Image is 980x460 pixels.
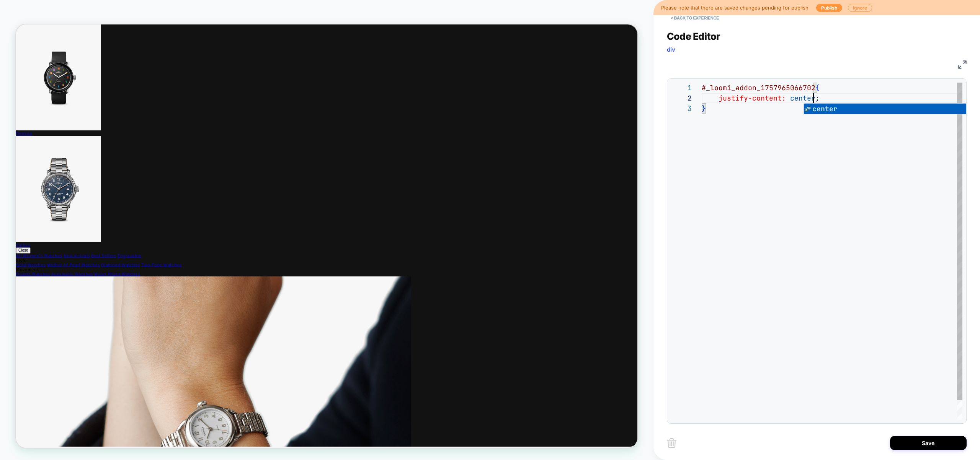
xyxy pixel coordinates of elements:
[816,4,842,12] button: Publish
[812,104,838,113] span: center
[848,4,872,12] button: Ignore
[41,316,112,324] a: Mother of Pearl Watches
[63,304,99,312] a: New Arrivals
[815,83,820,92] span: {
[47,328,102,336] a: Automatic Watches
[104,328,165,336] a: Moon Phase Watches
[702,83,706,92] span: #
[671,83,692,93] div: 1
[667,12,723,24] button: < Back to experience
[113,316,165,324] a: Diamond Watches
[135,304,167,312] a: Engravable
[804,104,968,114] div: center
[667,438,676,448] img: delete
[710,83,815,92] span: loomi_addon_1757965066702
[671,103,692,114] div: 3
[804,104,968,115] div: Suggest
[719,94,786,102] span: justify-content:
[671,93,692,103] div: 2
[706,83,710,92] span: _
[667,31,720,42] span: Code Editor
[667,46,675,53] span: div
[702,104,706,113] span: }
[890,436,967,450] button: Save
[790,94,815,102] span: center
[815,94,820,102] span: ;
[167,316,221,324] a: Two-Tone Watches
[100,304,134,312] a: Best Sellers
[958,60,967,69] img: fullscreen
